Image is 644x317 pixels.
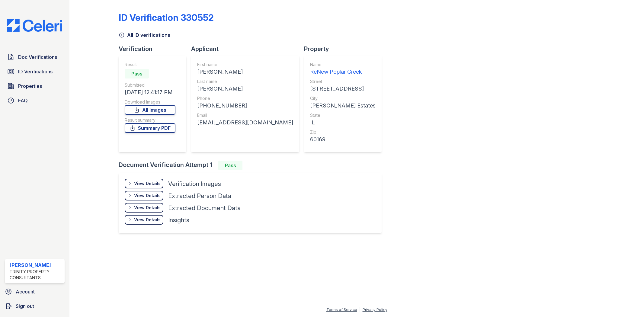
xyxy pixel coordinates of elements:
[191,45,304,53] div: Applicant
[2,300,67,312] a: Sign out
[5,80,65,92] a: Properties
[16,303,34,310] span: Sign out
[119,161,386,170] div: Document Verification Attempt 1
[18,53,57,61] span: Doc Verifications
[197,78,293,85] div: Last name
[310,62,376,76] a: Name ReNew Poplar Creek
[119,45,191,53] div: Verification
[310,101,376,110] div: [PERSON_NAME] Estates
[125,82,175,88] div: Submitted
[125,105,175,115] a: All Images
[2,19,67,32] img: CE_Logo_Blue-a8612792a0a2168367f1c8372b55b34899dd931a85d93a1a3d3e32e68fde9ad4.png
[310,62,376,68] div: Name
[310,112,376,118] div: State
[310,129,376,135] div: Zip
[310,68,376,76] div: ReNew Poplar Creek
[197,62,293,68] div: First name
[310,95,376,101] div: City
[119,31,170,39] a: All ID verifications
[363,307,387,312] a: Privacy Policy
[125,88,175,97] div: [DATE] 12:41:17 PM
[119,12,214,23] div: ID Verification 330552
[197,95,293,101] div: Phone
[10,269,62,281] div: Trinity Property Consultants
[168,204,241,212] div: Extracted Document Data
[168,216,189,224] div: Insights
[18,82,42,90] span: Properties
[359,307,360,312] div: |
[5,94,65,107] a: FAQ
[18,97,28,104] span: FAQ
[197,68,293,76] div: [PERSON_NAME]
[304,45,386,53] div: Property
[134,205,161,211] div: View Details
[125,62,175,68] div: Result
[125,123,175,133] a: Summary PDF
[18,68,53,75] span: ID Verifications
[125,69,149,78] div: Pass
[125,117,175,123] div: Result summary
[134,193,161,199] div: View Details
[2,286,67,298] a: Account
[125,99,175,105] div: Download Images
[310,78,376,85] div: Street
[134,217,161,223] div: View Details
[168,180,221,188] div: Verification Images
[218,161,242,170] div: Pass
[197,118,293,127] div: [EMAIL_ADDRESS][DOMAIN_NAME]
[168,192,231,200] div: Extracted Person Data
[197,112,293,118] div: Email
[310,118,376,127] div: IL
[310,135,376,144] div: 60169
[197,85,293,93] div: [PERSON_NAME]
[197,101,293,110] div: [PHONE_NUMBER]
[16,288,35,295] span: Account
[5,51,65,63] a: Doc Verifications
[310,85,376,93] div: [STREET_ADDRESS]
[5,66,65,78] a: ID Verifications
[134,181,161,187] div: View Details
[326,307,357,312] a: Terms of Service
[10,261,62,269] div: [PERSON_NAME]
